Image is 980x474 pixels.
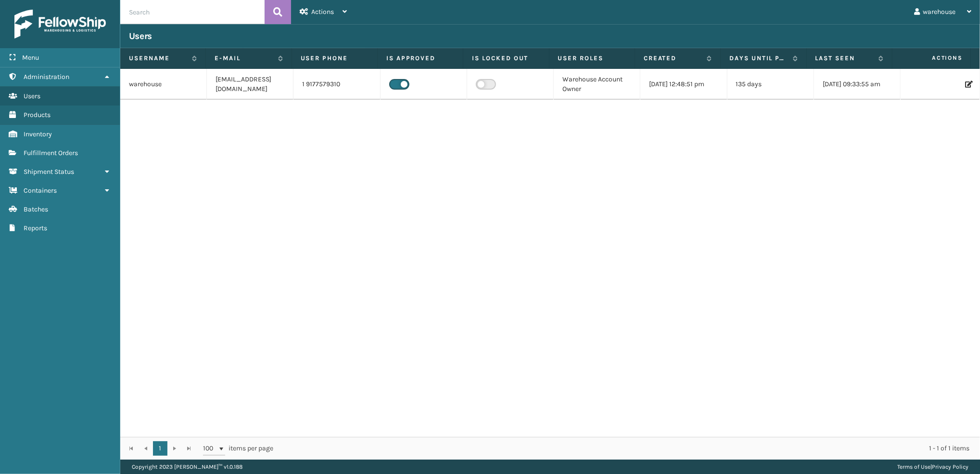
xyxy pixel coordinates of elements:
[932,463,968,470] a: Privacy Policy
[287,444,969,453] div: 1 - 1 of 1 items
[24,205,48,213] span: Batches
[22,53,39,62] span: Menu
[24,130,52,138] span: Inventory
[24,149,78,157] span: Fulfillment Orders
[897,463,930,470] a: Terms of Use
[207,69,293,100] td: [EMAIL_ADDRESS][DOMAIN_NAME]
[24,186,57,195] span: Containers
[24,224,47,232] span: Reports
[129,30,152,42] h3: Users
[203,441,273,456] span: items per page
[386,54,454,63] label: Is Approved
[554,69,640,100] td: Warehouse Account Owner
[558,54,626,63] label: User Roles
[311,8,334,16] span: Actions
[727,69,814,100] td: 135 days
[132,460,242,474] p: Copyright 2023 [PERSON_NAME]™ v 1.0.188
[644,54,702,63] label: Created
[293,69,380,100] td: 1 9177579310
[965,81,971,88] i: Edit
[897,460,968,474] div: |
[120,69,207,100] td: warehouse
[472,54,540,63] label: Is Locked Out
[129,54,187,63] label: Username
[301,54,369,63] label: User phone
[203,444,217,453] span: 100
[14,10,106,39] img: logo
[815,54,874,63] label: Last Seen
[729,54,788,63] label: Days until password expires
[153,441,167,456] a: 1
[814,69,901,100] td: [DATE] 09:33:55 am
[215,54,273,63] label: E-mail
[640,69,727,100] td: [DATE] 12:48:51 pm
[24,92,40,100] span: Users
[24,73,69,81] span: Administration
[24,111,51,119] span: Products
[895,50,968,66] span: Actions
[24,168,74,176] span: Shipment Status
